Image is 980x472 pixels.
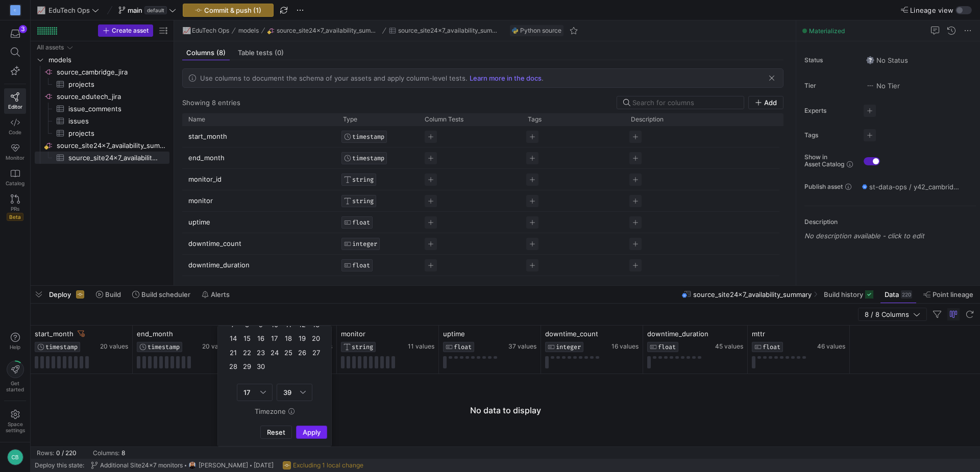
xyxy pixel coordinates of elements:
button: Commit & push (1) [183,4,274,17]
span: source_site24x7_availability_summary [693,290,812,299]
div: Press SPACE to select this row. [35,66,169,78]
button: Build [91,286,126,303]
p: downtime_count [188,234,331,254]
span: 17 [268,333,281,345]
span: 27 [310,346,322,359]
span: No Status [866,56,908,64]
span: 39 [283,388,291,396]
span: TIMESTAMP [45,343,78,351]
span: Excluding 1 local change [293,462,363,469]
span: source_edutech_jira​​​​​​​​ [57,91,168,103]
div: Press SPACE to select this row. [35,115,169,127]
span: Tags [804,132,855,139]
span: end_month [137,330,173,338]
span: Get started [6,380,24,392]
span: downtime_count [545,330,598,338]
button: 21 Sept 2025, 00:00 [226,346,240,360]
button: 17 Sept 2025, 00:00 [267,332,281,345]
div: 0 / 220 [56,450,77,457]
button: 30 Sept 2025, 00:00 [254,360,267,374]
div: Press SPACE to select this row. [35,41,169,54]
div: Press SPACE to select this row. [35,127,169,139]
span: 30 [255,360,267,372]
p: No description available - click to edit [804,232,976,240]
div: Press SPACE to select this row. [182,233,779,255]
span: [PERSON_NAME] [199,462,248,469]
span: 25 [282,346,295,359]
button: 22 Sept 2025, 00:00 [240,346,254,360]
button: Reset [260,426,292,439]
a: projects​​​​​​​​​ [35,78,169,90]
button: 19 Sept 2025, 00:00 [296,332,309,345]
button: No statusNo Status [864,54,911,67]
span: FLOAT [352,219,370,226]
div: C [10,5,20,15]
div: All assets [37,44,64,51]
span: start_month [35,330,73,338]
button: 29 Sept 2025, 00:00 [240,360,254,374]
a: issues​​​​​​​​​ [35,115,169,127]
span: STRING [352,176,374,183]
a: Spacesettings [4,405,26,438]
span: Build scheduler [141,290,190,299]
span: 18 [282,333,295,345]
span: Catalog [6,180,24,186]
a: C [4,2,26,19]
button: 20 Sept 2025, 00:00 [309,332,323,345]
img: No tier [866,82,874,90]
span: Apply [303,428,321,436]
span: Alerts [211,290,230,299]
a: Learn more in the docs [470,74,542,82]
span: Space settings [6,421,25,433]
span: FLOAT [763,343,780,351]
div: Press SPACE to select this row. [182,276,779,297]
span: Reset [267,428,285,436]
span: EduTech Ops [48,6,90,14]
span: No Tier [866,82,900,90]
button: No tierNo Tier [864,79,902,92]
a: Monitor [4,139,26,165]
span: Deploy [49,290,71,299]
span: Build [105,290,121,299]
span: INTEGER [556,343,581,351]
span: Monitor [6,155,24,161]
span: 20 values [202,343,230,350]
span: Point lineage [933,290,973,299]
button: 28 Sept 2025, 00:00 [226,360,240,374]
button: CB [4,446,26,468]
button: 27 Sept 2025, 00:00 [309,346,323,360]
span: Python source [520,27,561,34]
button: 14 Sept 2025, 00:00 [226,332,240,345]
button: 3 [4,24,26,43]
span: PRs [11,206,19,212]
span: Use columns to document the schema of your assets and apply column-level tests. [200,74,468,82]
button: source_site24x7_availability_summary [265,24,382,37]
p: monitor_id [188,169,331,189]
div: CB [7,449,23,465]
input: Search for columns [632,98,738,107]
div: Press SPACE to select this row. [182,126,779,147]
span: 📈 [183,27,190,34]
span: Name [188,116,205,123]
span: Show in Asset Catalog [804,154,844,168]
span: (0) [275,49,284,56]
div: Press SPACE to select this row. [35,90,169,103]
span: Beta [7,213,23,221]
span: source_cambridge_jira​​​​​​​​ [57,66,168,78]
div: . [200,74,550,82]
div: 8 [121,450,125,457]
span: Materialized [809,27,845,35]
span: 46 values [817,343,845,350]
span: TIMESTAMP [352,133,384,140]
span: Publish asset [804,183,843,190]
button: 📈EduTech Ops [180,24,232,37]
p: start_month [188,127,331,146]
span: Tier [804,82,855,89]
span: 20 values [100,343,128,350]
button: Add [748,96,783,109]
p: uptime [188,212,331,232]
span: default [144,6,167,14]
span: 16 [255,333,267,345]
button: 25 Sept 2025, 00:00 [282,346,296,360]
div: Column Menu [217,326,332,446]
